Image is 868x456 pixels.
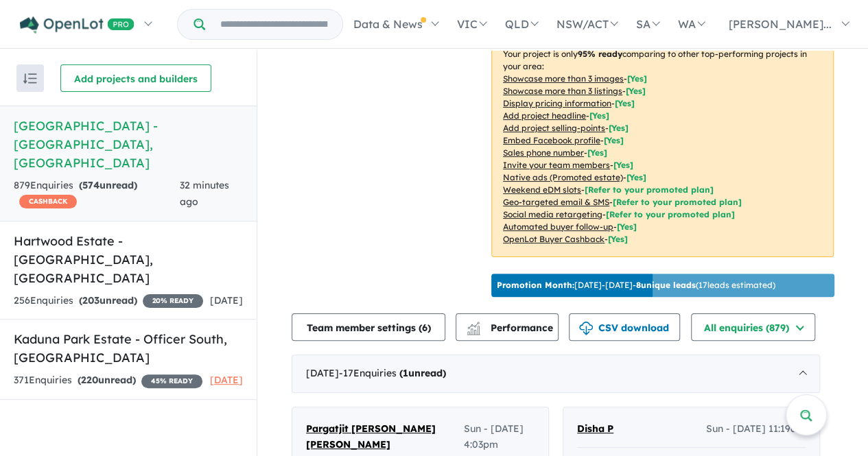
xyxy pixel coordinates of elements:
div: 371 Enquir ies [14,372,202,389]
span: 203 [82,294,99,307]
img: download icon [579,322,593,335]
u: Add project headline [503,110,586,121]
h5: Kaduna Park Estate - Officer South , [GEOGRAPHIC_DATA] [14,330,243,367]
span: [Yes] [608,234,628,244]
span: [Yes] [626,172,646,182]
p: Your project is only comparing to other top-performing projects in your area: - - - - - - - - - -... [491,36,834,257]
strong: ( unread) [78,374,136,386]
u: Weekend eDM slots [503,184,581,195]
img: line-chart.svg [467,322,480,329]
u: Invite your team members [503,160,610,170]
h5: Hartwood Estate - [GEOGRAPHIC_DATA] , [GEOGRAPHIC_DATA] [14,232,243,287]
span: 220 [81,374,98,386]
span: [Refer to your promoted plan] [585,184,714,195]
span: Disha P [577,422,613,435]
span: Sun - [DATE] 4:03pm [464,421,535,454]
span: Pargatjit [PERSON_NAME] [PERSON_NAME] [306,422,436,451]
img: bar-chart.svg [467,326,480,335]
span: [ Yes ] [627,73,647,84]
input: Try estate name, suburb, builder or developer [208,10,340,39]
u: Embed Facebook profile [503,135,600,145]
span: [PERSON_NAME]... [729,17,832,31]
img: Openlot PRO Logo White [20,16,134,34]
strong: ( unread) [399,367,446,379]
button: Add projects and builders [60,64,211,92]
span: [Refer to your promoted plan] [613,197,742,207]
span: [ Yes ] [615,98,635,108]
u: OpenLot Buyer Cashback [503,234,605,244]
u: Native ads (Promoted estate) [503,172,623,182]
u: Automated buyer follow-up [503,221,613,232]
span: [DATE] [210,374,243,386]
span: [ Yes ] [589,110,609,121]
span: [Refer to your promoted plan] [606,209,735,219]
u: Social media retargeting [503,209,602,219]
span: 20 % READY [143,294,203,308]
button: Performance [456,313,559,341]
span: [Yes] [617,221,637,232]
u: Display pricing information [503,98,611,108]
p: [DATE] - [DATE] - ( 17 leads estimated) [497,279,775,291]
span: 6 [422,322,427,334]
u: Add project selling-points [503,123,605,133]
strong: ( unread) [79,294,137,307]
div: 879 Enquir ies [14,178,180,211]
span: [ Yes ] [604,135,624,145]
span: [ Yes ] [587,147,607,158]
span: [DATE] [210,294,243,307]
span: [ Yes ] [626,86,646,96]
button: CSV download [569,313,680,341]
span: 574 [82,179,99,191]
button: All enquiries (879) [691,313,815,341]
u: Showcase more than 3 listings [503,86,622,96]
div: 256 Enquir ies [14,293,203,309]
button: Team member settings (6) [292,313,445,341]
span: CASHBACK [19,195,77,208]
span: - 17 Enquir ies [339,367,446,379]
h5: [GEOGRAPHIC_DATA] - [GEOGRAPHIC_DATA] , [GEOGRAPHIC_DATA] [14,117,243,172]
b: 8 unique leads [636,280,696,290]
a: Disha P [577,421,613,437]
div: [DATE] [292,355,820,393]
span: 32 minutes ago [180,179,229,208]
b: Promotion Month: [497,280,574,290]
u: Sales phone number [503,147,584,158]
span: 1 [403,367,408,379]
span: Sun - [DATE] 11:19am [706,421,806,437]
strong: ( unread) [79,179,137,191]
span: Performance [469,322,553,334]
a: Pargatjit [PERSON_NAME] [PERSON_NAME] [306,421,464,454]
img: sort.svg [23,73,37,84]
u: Showcase more than 3 images [503,73,624,84]
span: 45 % READY [141,374,202,388]
u: Geo-targeted email & SMS [503,197,609,207]
span: [ Yes ] [609,123,629,133]
span: [ Yes ] [613,160,633,170]
b: 95 % ready [578,49,622,59]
